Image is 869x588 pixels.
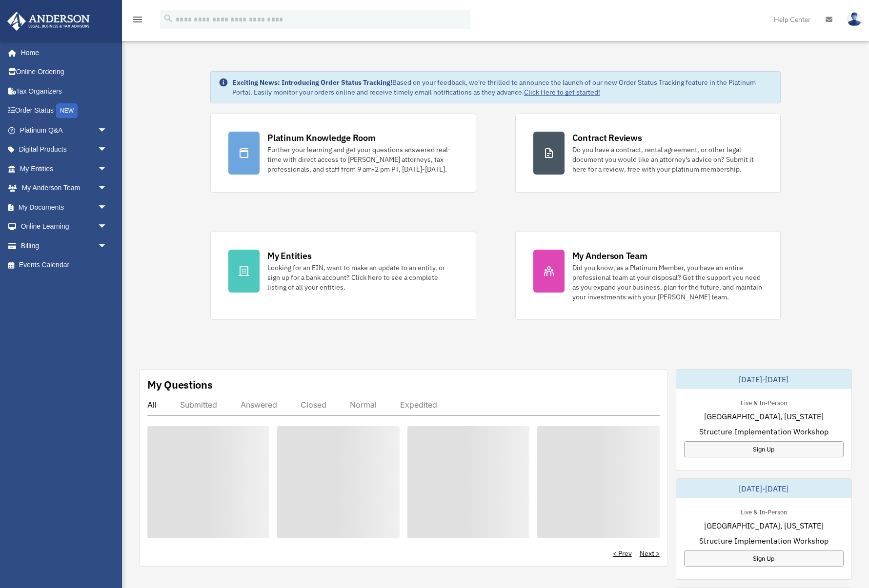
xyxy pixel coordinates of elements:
span: arrow_drop_down [98,236,117,256]
div: Expedited [400,400,437,410]
span: arrow_drop_down [98,120,117,140]
a: Home [7,43,117,62]
i: search [163,13,174,24]
a: Next > [640,549,660,558]
div: Based on your feedback, we're thrilled to announce the launch of our new Order Status Tracking fe... [232,78,772,97]
a: Events Calendar [7,255,122,275]
img: Anderson Advisors Platinum Portal [4,12,93,31]
div: Live & In-Person [733,397,795,407]
span: [GEOGRAPHIC_DATA], [US_STATE] [704,411,824,422]
a: Platinum Q&Aarrow_drop_down [7,120,122,140]
img: User Pic [847,12,862,26]
span: Structure Implementation Workshop [699,426,829,437]
div: Looking for an EIN, want to make an update to an entity, or sign up for a bank account? Click her... [267,263,458,292]
div: Submitted [180,400,217,410]
i: menu [132,14,143,25]
div: My Questions [147,377,213,392]
a: My Anderson Teamarrow_drop_down [7,178,122,198]
a: Digital Productsarrow_drop_down [7,140,122,159]
a: Billingarrow_drop_down [7,236,122,255]
div: Do you have a contract, rental agreement, or other legal document you would like an attorney's ad... [572,145,763,174]
div: [DATE]-[DATE] [676,370,851,389]
strong: Exciting News: Introducing Order Status Tracking! [232,78,392,87]
div: Closed [301,400,326,410]
a: My Entities Looking for an EIN, want to make an update to an entity, or sign up for a bank accoun... [210,232,476,320]
a: Online Ordering [7,62,122,82]
div: [DATE]-[DATE] [676,479,851,498]
a: Tax Organizers [7,81,122,101]
a: Platinum Knowledge Room Further your learning and get your questions answered real-time with dire... [210,114,476,193]
a: Sign Up [684,550,844,567]
span: arrow_drop_down [98,140,117,160]
span: arrow_drop_down [98,197,117,217]
div: My Anderson Team [572,250,647,262]
span: arrow_drop_down [98,217,117,237]
span: arrow_drop_down [98,178,117,198]
a: Sign Up [684,441,844,457]
div: Contract Reviews [572,132,642,144]
div: My Entities [267,250,311,262]
a: < Prev [613,549,632,558]
div: Normal [350,400,377,410]
div: All [147,400,157,410]
div: Further your learning and get your questions answered real-time with direct access to [PERSON_NAM... [267,145,458,174]
span: Structure Implementation Workshop [699,535,829,547]
div: NEW [56,103,78,118]
a: My Entitiesarrow_drop_down [7,159,122,178]
a: Contract Reviews Do you have a contract, rental agreement, or other legal document you would like... [515,114,781,193]
a: menu [132,17,143,25]
span: arrow_drop_down [98,159,117,179]
a: My Anderson Team Did you know, as a Platinum Member, you have an entire professional team at your... [515,232,781,320]
div: Platinum Knowledge Room [267,132,376,144]
a: My Documentsarrow_drop_down [7,197,122,217]
span: [GEOGRAPHIC_DATA], [US_STATE] [704,520,824,531]
a: Order StatusNEW [7,101,122,121]
a: Online Learningarrow_drop_down [7,217,122,236]
a: Click Here to get started! [524,88,600,97]
div: Did you know, as a Platinum Member, you have an entire professional team at your disposal? Get th... [572,263,763,302]
div: Answered [241,400,277,410]
div: Live & In-Person [733,506,795,516]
